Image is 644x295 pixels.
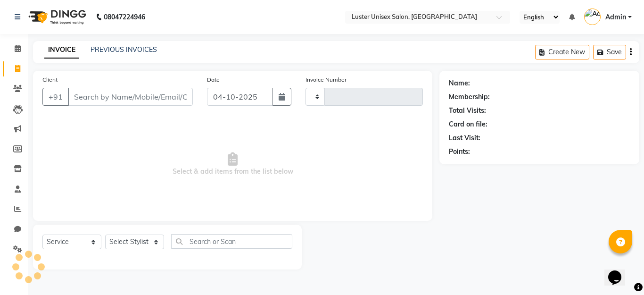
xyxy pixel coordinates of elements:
[42,76,58,84] label: Client
[449,106,486,116] div: Total Visits:
[42,117,423,211] span: Select & add items from the list below
[104,4,145,30] b: 08047224946
[305,76,347,84] label: Invoice Number
[604,257,635,286] iframe: chat widget
[42,88,69,106] button: +91
[207,76,220,84] label: Date
[535,45,589,59] button: Create New
[449,133,480,143] div: Last Visit:
[24,4,89,30] img: logo
[68,88,193,106] input: Search by Name/Mobile/Email/Code
[584,8,601,25] img: Admin
[593,45,626,59] button: Save
[605,12,626,22] span: Admin
[449,119,487,129] div: Card on file:
[449,78,470,88] div: Name:
[449,92,490,102] div: Membership:
[449,147,470,157] div: Points:
[91,45,157,54] a: PREVIOUS INVOICES
[171,234,292,249] input: Search or Scan
[44,42,79,59] a: INVOICE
